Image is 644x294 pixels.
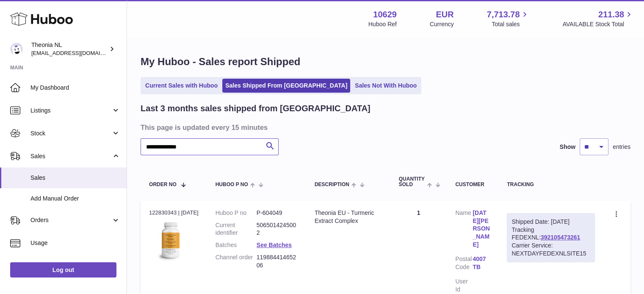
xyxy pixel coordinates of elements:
dt: Batches [216,241,257,249]
span: Order No [149,182,177,187]
div: Carrier Service: NEXTDAYFEDEXNLSITE15 [511,242,590,258]
span: Huboo P no [216,182,248,187]
div: 122830343 | [DATE] [149,209,199,217]
a: 4007 TB [473,255,490,271]
img: 106291725893031.jpg [149,219,191,261]
div: Customer [455,182,490,187]
a: 211.38 AVAILABLE Stock Total [562,9,634,28]
span: AVAILABLE Stock Total [562,20,634,28]
dt: Huboo P no [216,209,257,217]
a: Sales Not With Huboo [352,79,420,93]
a: 392105473261 [541,234,580,241]
div: Currency [430,20,454,28]
strong: EUR [436,9,453,20]
div: Tracking [507,182,595,187]
span: Sales [30,152,111,160]
div: Shipped Date: [DATE] [511,218,590,226]
dd: P-604049 [257,209,298,217]
div: Huboo Ref [368,20,397,28]
span: [EMAIL_ADDRESS][DOMAIN_NAME] [31,49,124,56]
dt: Current identifier [216,221,257,237]
span: My Dashboard [30,84,120,92]
h1: My Huboo - Sales report Shipped [141,55,630,69]
dd: 5065014245002 [257,221,298,237]
strong: 10629 [373,9,397,20]
label: Show [560,143,575,151]
div: Theonia EU - Turmeric Extract Complex [315,209,382,225]
a: Log out [10,262,116,278]
span: Add Manual Order [30,195,120,203]
div: Theonia NL [31,41,108,57]
dt: Name [455,209,473,251]
span: Sales [30,174,120,182]
div: Tracking FEDEXNL: [507,213,595,262]
span: 211.38 [598,9,624,20]
a: [DATE][PERSON_NAME] [473,209,490,249]
a: See Batches [257,242,292,248]
span: Quantity Sold [399,176,425,187]
h2: Last 3 months sales shipped from [GEOGRAPHIC_DATA] [141,103,370,114]
dt: Postal Code [455,255,473,273]
dd: 11988441465206 [257,253,298,269]
span: Stock [30,129,111,137]
h3: This page is updated every 15 minutes [141,123,628,132]
a: Sales Shipped From [GEOGRAPHIC_DATA] [222,79,350,93]
span: Usage [30,239,120,247]
span: Listings [30,107,111,115]
a: 7,713.78 Total sales [487,9,530,28]
span: entries [613,143,630,151]
span: 7,713.78 [487,9,520,20]
span: Total sales [492,20,529,28]
a: Current Sales with Huboo [142,79,221,93]
span: Description [315,182,349,187]
dt: Channel order [216,253,257,269]
span: Orders [30,216,111,224]
img: info@wholesomegoods.eu [10,43,23,55]
dt: User Id [455,278,473,294]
